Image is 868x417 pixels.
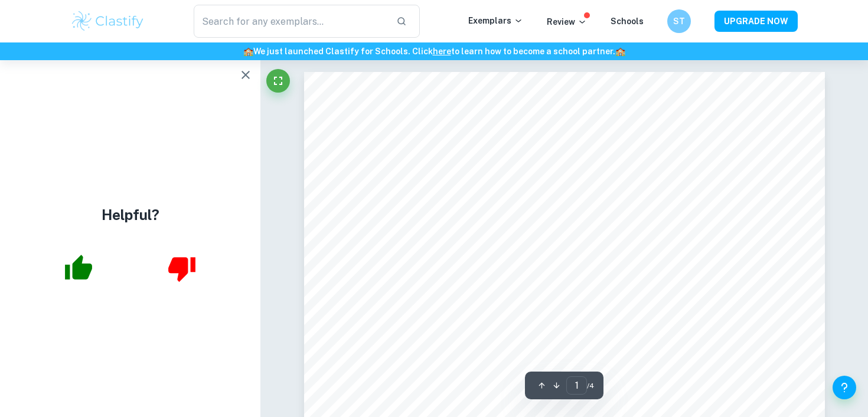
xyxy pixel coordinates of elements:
a: Schools [611,17,644,26]
span: / 4 [587,380,594,391]
button: UPGRADE NOW [714,11,798,32]
p: Exemplars [468,14,523,27]
input: Search for any exemplars... [194,5,387,38]
button: Fullscreen [266,69,290,93]
button: ST [667,9,691,33]
h6: We just launched Clastify for Schools. Click to learn how to become a school partner. [2,45,866,58]
span: 🏫 [243,47,253,56]
button: Help and Feedback [833,376,856,399]
img: Clastify logo [70,9,145,33]
h6: ST [673,15,686,28]
a: here [433,47,451,56]
span: 🏫 [615,47,625,56]
p: Review [547,15,587,28]
h4: Helpful? [102,204,159,225]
